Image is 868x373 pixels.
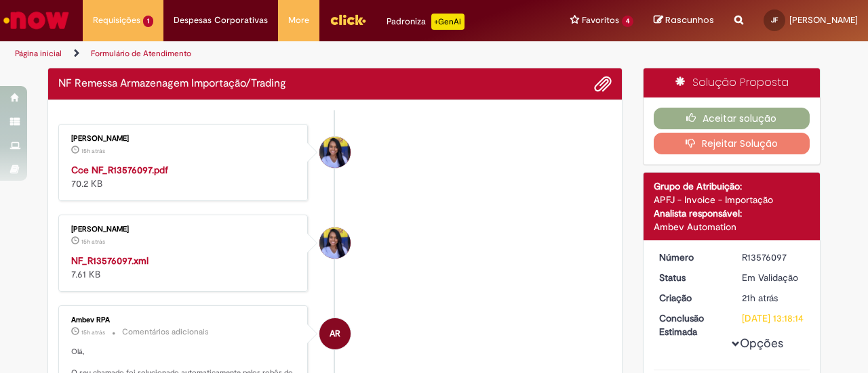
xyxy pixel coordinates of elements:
dt: Número [649,250,732,264]
a: NF_R13576097.xml [71,255,149,267]
h2: NF Remessa Armazenagem Importação/Trading Histórico de tíquete [58,78,286,90]
button: Rejeitar Solução [654,133,810,154]
div: R13576097 [742,250,805,264]
button: Adicionar anexos [594,75,612,93]
ul: Trilhas de página [10,41,568,66]
img: click_logo_yellow_360x200.png [330,9,366,30]
a: Cce NF_R13576097.pdf [71,164,168,176]
span: 1 [143,16,153,27]
span: Favoritos [582,14,619,27]
a: Página inicial [15,48,62,59]
dt: Status [649,271,732,284]
div: [PERSON_NAME] [71,225,297,234]
span: [PERSON_NAME] [789,14,858,26]
time: 29/09/2025 11:18:10 [742,292,778,304]
span: AR [330,317,340,350]
div: APFJ - Invoice - Importação [654,193,810,206]
span: 15h atrás [81,328,105,336]
div: Analista responsável: [654,206,810,220]
span: Rascunhos [665,14,714,26]
p: +GenAi [431,14,465,30]
span: 4 [622,16,633,27]
div: Ambev RPA [319,318,351,349]
button: Aceitar solução [654,108,810,129]
dt: Criação [649,291,732,305]
div: 70.2 KB [71,163,297,190]
div: [PERSON_NAME] [71,135,297,143]
div: Vanesa Cardoso Da Silva Barros [319,137,351,168]
span: 15h atrás [81,147,105,155]
span: Despesas Corporativas [174,14,268,27]
a: Formulário de Atendimento [91,48,191,59]
div: Ambev RPA [71,316,297,324]
div: [DATE] 13:18:14 [742,311,805,325]
div: Ambev Automation [654,220,810,234]
small: Comentários adicionais [122,326,209,338]
div: 7.61 KB [71,254,297,281]
div: 29/09/2025 11:18:10 [742,291,805,305]
span: Requisições [93,14,140,27]
a: Rascunhos [654,14,714,27]
div: Grupo de Atribuição: [654,179,810,193]
span: 15h atrás [81,238,105,246]
div: Solução Proposta [644,68,821,97]
time: 29/09/2025 17:30:35 [81,238,105,246]
div: Em Validação [742,271,805,284]
div: Vanesa Cardoso Da Silva Barros [319,227,351,259]
time: 29/09/2025 17:33:21 [81,147,105,155]
time: 29/09/2025 17:28:26 [81,328,105,336]
span: 21h atrás [742,292,778,304]
img: ServiceNow [1,7,71,34]
span: JF [771,16,778,24]
span: More [288,14,309,27]
dt: Conclusão Estimada [649,311,732,338]
div: Padroniza [387,14,465,30]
